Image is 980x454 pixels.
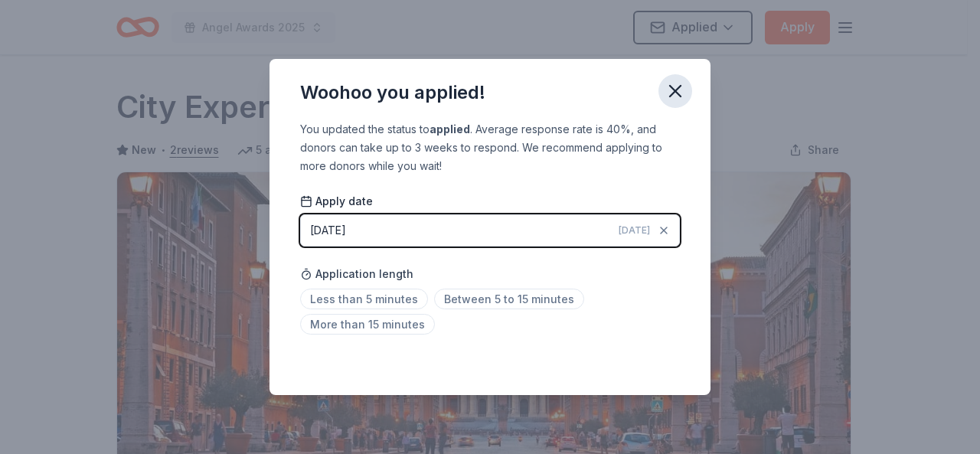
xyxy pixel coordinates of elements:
[310,221,346,240] div: [DATE]
[300,289,428,309] span: Less than 5 minutes
[300,214,680,247] button: [DATE][DATE]
[300,80,485,105] div: Woohoo you applied!
[300,120,680,175] div: You updated the status to . Average response rate is 40%, and donors can take up to 3 weeks to re...
[300,314,435,335] span: More than 15 minutes
[430,122,470,136] b: applied
[619,224,650,237] span: [DATE]
[434,289,584,309] span: Between 5 to 15 minutes
[300,265,413,283] span: Application length
[300,194,373,209] span: Apply date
